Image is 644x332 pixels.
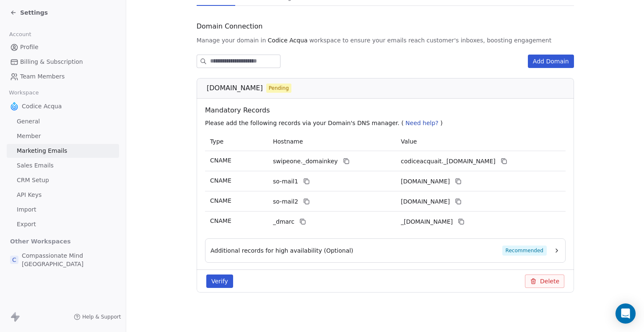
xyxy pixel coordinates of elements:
p: Please add the following records via your Domain's DNS manager. ( ) [205,119,569,127]
span: Value [401,138,417,145]
div: Open Intercom Messenger [615,303,636,324]
span: Codice Acqua [22,102,62,110]
a: Profile [7,40,119,54]
span: so-mail2 [273,197,298,206]
span: Profile [20,43,39,52]
span: Additional records for high availability (Optional) [210,246,353,255]
span: CNAME [210,177,231,184]
span: Pending [268,84,288,92]
span: Sales Emails [17,161,54,170]
span: Compassionate Mind [GEOGRAPHIC_DATA] [22,251,116,268]
span: Import [17,205,36,214]
button: Additional records for high availability (Optional)Recommended [210,246,560,256]
span: API Keys [17,191,42,199]
a: Team Members [7,70,119,84]
span: Workspace [5,86,42,99]
span: Mandatory Records [205,105,569,115]
span: Member [17,132,41,141]
span: _dmarc [273,217,294,226]
span: Billing & Subscription [20,58,83,66]
span: Settings [20,8,48,17]
span: swipeone._domainkey [273,157,338,166]
button: Verify [206,274,233,288]
span: Domain Connection [197,21,263,31]
span: CNAME [210,157,231,164]
span: Other Workspaces [7,235,74,248]
a: Export [7,217,119,231]
a: Member [7,129,119,143]
span: CRM Setup [17,176,49,185]
p: Type [210,137,263,146]
span: Help & Support [82,314,121,320]
button: Delete [525,274,564,288]
img: logo.png [10,102,18,110]
span: codiceacquait2.swipeone.email [401,197,450,206]
span: Marketing Emails [17,146,67,155]
span: codiceacquait._domainkey.swipeone.email [401,157,496,166]
a: API Keys [7,188,119,202]
span: codiceacquait1.swipeone.email [401,177,450,186]
span: so-mail1 [273,177,298,186]
a: Settings [10,8,48,17]
span: customer's inboxes, boosting engagement [426,36,551,44]
a: Sales Emails [7,159,119,173]
a: Billing & Subscription [7,55,119,69]
a: Help & Support [74,314,121,320]
button: Add Domain [528,55,574,68]
span: Need help? [405,120,439,126]
span: _dmarc.swipeone.email [401,217,453,226]
a: Marketing Emails [7,144,119,158]
span: Hostname [273,138,303,145]
span: Manage your domain in [197,36,266,44]
a: Import [7,203,119,217]
span: General [17,117,40,126]
span: C [10,256,18,264]
span: Codice Acqua [267,36,307,44]
a: CRM Setup [7,173,119,187]
span: Account [5,28,35,41]
span: Recommended [502,246,546,256]
span: CNAME [210,217,231,224]
span: Export [17,220,36,229]
span: workspace to ensure your emails reach [309,36,425,44]
span: CNAME [210,197,231,204]
a: General [7,115,119,128]
span: [DOMAIN_NAME] [207,83,263,93]
span: Team Members [20,72,65,81]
